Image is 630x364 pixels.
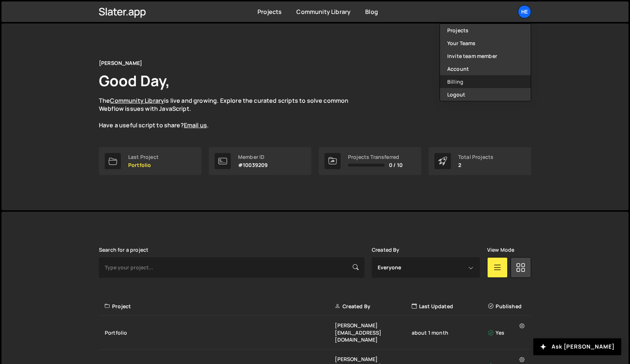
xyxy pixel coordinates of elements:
a: Community Library [110,97,164,105]
div: Yes [488,329,527,336]
a: Billing [440,75,531,88]
a: Account [440,62,531,75]
a: Portfolio [PERSON_NAME][EMAIL_ADDRESS][DOMAIN_NAME] about 1 month Yes [99,316,531,350]
div: [PERSON_NAME] [99,59,142,68]
span: 0 / 10 [389,162,403,168]
a: Invite team member [440,50,531,62]
a: Blog [365,8,378,16]
div: Member ID [238,154,268,160]
a: He [518,5,531,18]
button: Logout [440,88,531,101]
div: Created By [335,303,411,310]
p: The is live and growing. Explore the curated scripts to solve common Webflow issues with JavaScri... [99,97,363,130]
a: Last Project Portfolio [99,147,201,175]
p: Portfolio [128,162,159,168]
h1: Good Day, [99,70,170,91]
div: Portfolio [105,329,335,336]
div: Last Project [128,154,159,160]
div: Last Updated [412,303,488,310]
a: Your Teams [440,37,531,50]
a: Projects [257,8,282,16]
p: 2 [458,162,493,168]
label: View Mode [487,247,514,253]
a: Community Library [296,8,351,16]
div: Total Projects [458,154,493,160]
p: #10039209 [238,162,268,168]
div: Project [105,303,335,310]
input: Type your project... [99,257,364,278]
div: Projects Transferred [348,154,403,160]
a: Projects [440,24,531,37]
label: Created By [372,247,400,253]
label: Search for a project [99,247,148,253]
a: Email us [184,121,207,129]
div: Published [488,303,527,310]
button: Ask [PERSON_NAME] [533,338,621,355]
div: [PERSON_NAME][EMAIL_ADDRESS][DOMAIN_NAME] [335,322,411,343]
div: about 1 month [412,329,488,336]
